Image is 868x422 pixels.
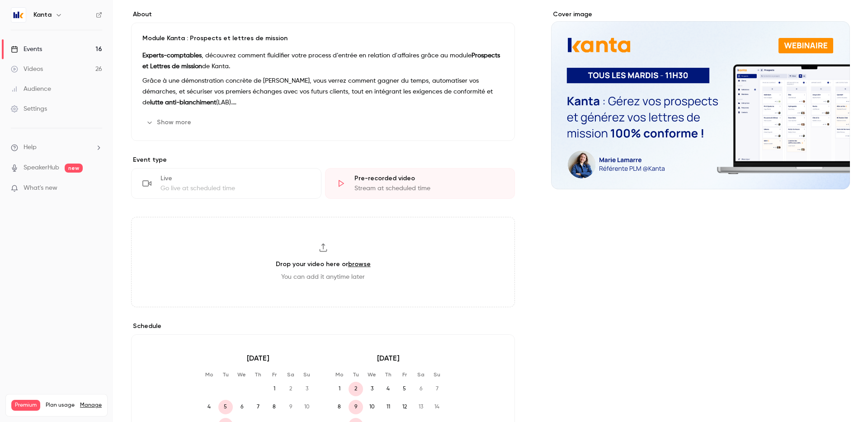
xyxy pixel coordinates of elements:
[142,115,197,130] button: Show more
[354,184,504,193] div: Stream at scheduled time
[11,65,43,74] div: Videos
[283,371,298,378] p: Sa
[381,400,396,414] span: 11
[267,400,282,414] span: 8
[160,174,310,183] div: Live
[142,52,202,59] strong: Experts-comptables
[283,400,298,414] span: 9
[202,353,314,364] p: [DATE]
[131,168,321,199] div: LiveGo live at scheduled time
[11,104,47,113] div: Settings
[332,400,347,414] span: 8
[11,84,51,94] div: Audience
[381,382,396,396] span: 4
[218,400,233,414] span: 5
[325,168,515,199] div: Pre-recorded videoStream at scheduled time
[235,400,249,414] span: 6
[251,400,265,414] span: 7
[430,371,444,378] p: Su
[397,382,412,396] span: 5
[551,10,850,189] section: Cover image
[11,45,42,54] div: Events
[131,322,515,331] p: Schedule
[33,10,52,19] h6: Kanta
[202,400,217,414] span: 4
[349,371,363,378] p: Tu
[332,371,347,378] p: Mo
[414,371,428,378] p: Sa
[218,371,233,378] p: Tu
[91,184,102,192] iframe: Noticeable Trigger
[414,382,428,396] span: 6
[46,402,75,409] span: Plan usage
[300,382,314,396] span: 3
[267,382,282,396] span: 1
[131,155,515,164] p: Event type
[348,260,371,268] a: browse
[251,371,265,378] p: Th
[142,50,504,72] p: , découvrez comment fluidifier votre process d’entrée en relation d'affaires grâce au module de K...
[202,371,217,378] p: Mo
[349,382,363,396] span: 2
[332,382,347,396] span: 1
[430,400,444,414] span: 14
[276,259,371,269] h3: Drop your video here or
[142,34,504,43] p: Module Kanta : Prospects et lettres de mission
[24,163,59,173] a: SpeakerHub
[332,353,444,364] p: [DATE]
[150,99,216,106] strong: lutte anti-blanchiment
[397,371,412,378] p: Fr
[365,382,379,396] span: 3
[142,75,504,108] p: Grâce à une démonstration concrète de [PERSON_NAME], vous verrez comment gagner du temps, automat...
[11,400,40,411] span: Premium
[414,400,428,414] span: 13
[65,164,83,173] span: new
[24,143,37,152] span: Help
[551,10,850,19] label: Cover image
[349,400,363,414] span: 9
[354,174,504,183] div: Pre-recorded video
[300,371,314,378] p: Su
[381,371,396,378] p: Th
[235,371,249,378] p: We
[430,382,444,396] span: 7
[11,8,26,22] img: Kanta
[397,400,412,414] span: 12
[160,184,310,193] div: Go live at scheduled time
[131,10,515,19] label: About
[283,382,298,396] span: 2
[11,143,102,152] li: help-dropdown-opener
[300,400,314,414] span: 10
[267,371,282,378] p: Fr
[365,371,379,378] p: We
[24,183,57,193] span: What's new
[365,400,379,414] span: 10
[80,402,102,409] a: Manage
[281,272,365,281] span: You can add it anytime later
